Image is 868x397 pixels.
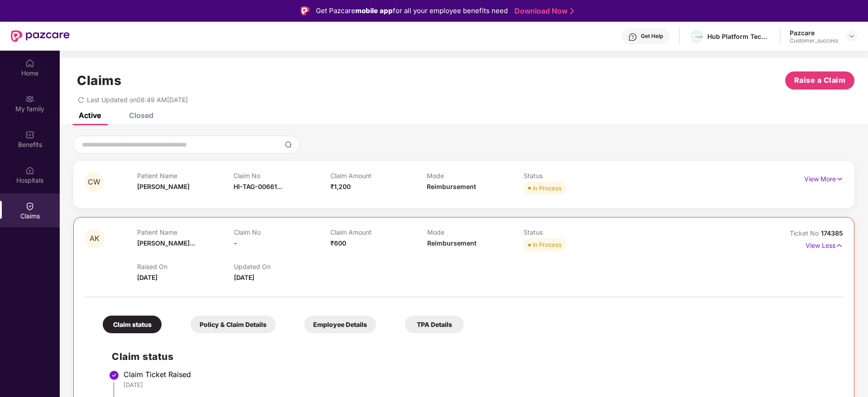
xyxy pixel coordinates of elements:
p: Claim Amount [330,172,427,180]
img: svg+xml;base64,PHN2ZyB4bWxucz0iaHR0cDovL3d3dy53My5vcmcvMjAwMC9zdmciIHdpZHRoPSIxNyIgaGVpZ2h0PSIxNy... [836,174,844,184]
img: svg+xml;base64,PHN2ZyB3aWR0aD0iMjAiIGhlaWdodD0iMjAiIHZpZXdCb3g9IjAgMCAyMCAyMCIgZmlsbD0ibm9uZSIgeG... [25,95,34,104]
span: HI-TAG-00661... [234,183,282,190]
div: In Process [533,184,562,193]
span: Reimbursement [427,183,476,190]
p: Raised On [137,263,234,270]
p: Claim Amount [330,228,427,236]
span: AK [90,235,100,242]
span: [DATE] [137,274,157,281]
p: Claim No [234,172,330,180]
button: Raise a Claim [785,71,854,90]
div: Get Help [641,33,663,40]
img: svg+xml;base64,PHN2ZyB4bWxucz0iaHR0cDovL3d3dy53My5vcmcvMjAwMC9zdmciIHdpZHRoPSIxNyIgaGVpZ2h0PSIxNy... [835,241,843,250]
img: svg+xml;base64,PHN2ZyBpZD0iQ2xhaW0iIHhtbG5zPSJodHRwOi8vd3d3LnczLm9yZy8yMDAwL3N2ZyIgd2lkdGg9IjIwIi... [25,202,34,211]
div: TPA Details [405,316,464,333]
a: Download Now [515,6,571,16]
span: Raise a Claim [794,75,846,86]
span: [PERSON_NAME] [137,183,190,190]
p: Patient Name [137,172,234,180]
img: Stroke [570,6,574,16]
p: Mode [427,172,524,180]
div: Closed [129,111,153,120]
div: [DATE] [124,381,834,389]
div: Active [79,111,101,120]
div: In Process [533,240,562,249]
strong: mobile app [355,6,393,15]
img: hub_logo_light.png [690,34,703,39]
span: - [234,239,237,247]
div: Hub Platform Technology Partners ([GEOGRAPHIC_DATA]) Private Limited [707,32,771,41]
div: Get Pazcare for all your employee benefits need [316,5,508,16]
p: Status [524,172,620,180]
img: svg+xml;base64,PHN2ZyBpZD0iRHJvcGRvd24tMzJ4MzIiIHhtbG5zPSJodHRwOi8vd3d3LnczLm9yZy8yMDAwL3N2ZyIgd2... [848,33,855,40]
div: Customer_success [790,37,838,44]
div: Claim Ticket Raised [124,370,834,379]
p: Status [524,228,620,236]
span: ₹1,200 [330,183,351,190]
span: Reimbursement [427,239,477,247]
span: [PERSON_NAME]... [137,239,195,247]
div: Employee Details [304,316,376,333]
h1: Claims [77,73,121,88]
img: Logo [300,6,310,15]
span: CW [88,178,100,186]
span: redo [78,96,84,104]
span: 174385 [821,229,843,237]
div: Policy & Claim Details [191,316,276,333]
p: Claim No [234,228,330,236]
span: Last Updated on 08:49 AM[DATE] [87,96,188,104]
p: View More [804,172,844,184]
img: svg+xml;base64,PHN2ZyBpZD0iSGVscC0zMngzMiIgeG1sbnM9Imh0dHA6Ly93d3cudzMub3JnLzIwMDAvc3ZnIiB3aWR0aD... [628,33,637,42]
img: svg+xml;base64,PHN2ZyBpZD0iSG9zcGl0YWxzIiB4bWxucz0iaHR0cDovL3d3dy53My5vcmcvMjAwMC9zdmciIHdpZHRoPS... [25,166,34,175]
span: ₹600 [330,239,346,247]
p: Mode [427,228,524,236]
span: Ticket No [790,229,821,237]
img: New Pazcare Logo [11,30,70,42]
p: Updated On [234,263,330,270]
div: Pazcare [790,28,838,37]
p: View Less [806,238,843,250]
div: Claim status [103,316,162,333]
h2: Claim status [112,349,834,364]
img: svg+xml;base64,PHN2ZyBpZD0iU2VhcmNoLTMyeDMyIiB4bWxucz0iaHR0cDovL3d3dy53My5vcmcvMjAwMC9zdmciIHdpZH... [285,141,292,148]
img: svg+xml;base64,PHN2ZyBpZD0iSG9tZSIgeG1sbnM9Imh0dHA6Ly93d3cudzMub3JnLzIwMDAvc3ZnIiB3aWR0aD0iMjAiIG... [25,59,34,68]
p: Patient Name [137,228,234,236]
span: [DATE] [234,274,254,281]
img: svg+xml;base64,PHN2ZyBpZD0iQmVuZWZpdHMiIHhtbG5zPSJodHRwOi8vd3d3LnczLm9yZy8yMDAwL3N2ZyIgd2lkdGg9Ij... [25,130,34,139]
img: svg+xml;base64,PHN2ZyBpZD0iU3RlcC1Eb25lLTMyeDMyIiB4bWxucz0iaHR0cDovL3d3dy53My5vcmcvMjAwMC9zdmciIH... [109,370,119,381]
